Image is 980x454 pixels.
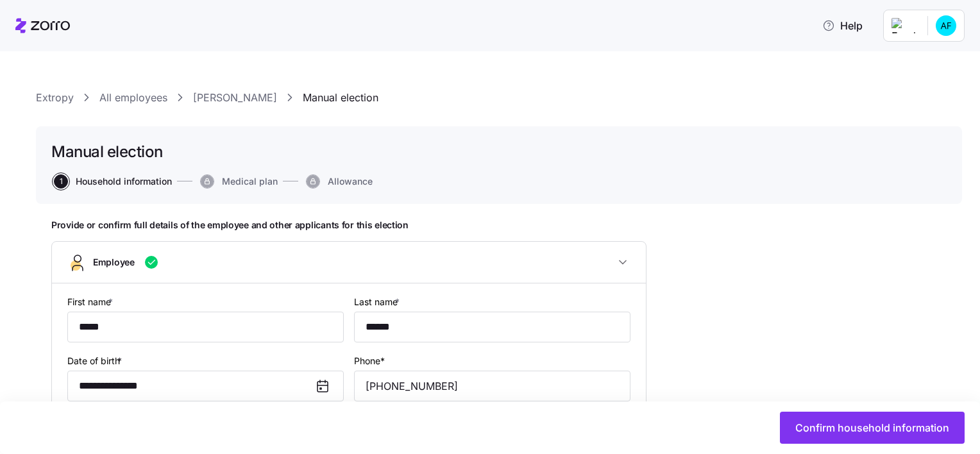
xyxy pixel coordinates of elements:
[93,256,135,269] span: Employee
[354,354,385,368] label: Phone*
[891,18,917,33] img: Employer logo
[222,177,278,186] span: Medical plan
[54,174,68,189] span: 1
[76,177,172,186] span: Household information
[51,174,172,189] a: 1Household information
[54,174,172,189] button: 1Household information
[822,18,863,33] span: Help
[36,90,74,106] a: Extropy
[306,174,373,189] button: Allowance
[303,90,378,106] a: Manual election
[780,412,965,444] button: Confirm household information
[795,420,949,435] span: Confirm household information
[328,177,373,186] span: Allowance
[354,295,402,309] label: Last name
[193,90,277,106] a: [PERSON_NAME]
[67,295,115,309] label: First name
[354,371,630,401] input: Phone
[200,174,278,189] button: Medical plan
[67,354,124,368] label: Date of birth
[936,15,956,36] img: cd529cdcbd5d10ae9f9e980eb8645e58
[51,219,646,231] h1: Provide or confirm full details of the employee and other applicants for this election
[52,242,646,283] button: Employee
[812,13,873,38] button: Help
[99,90,167,106] a: All employees
[51,142,163,162] h1: Manual election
